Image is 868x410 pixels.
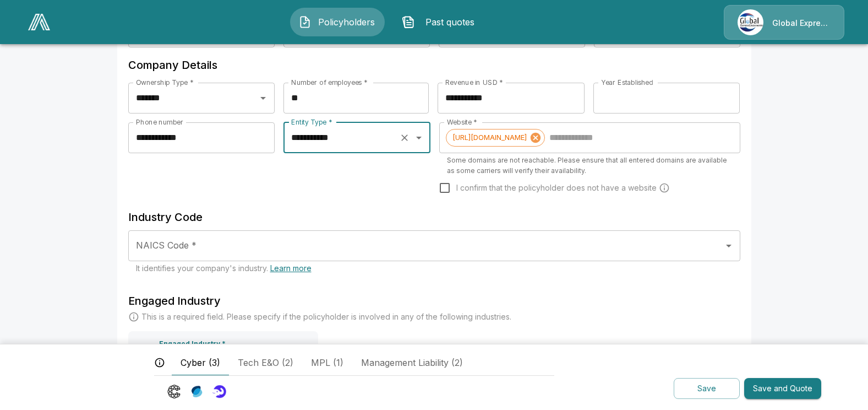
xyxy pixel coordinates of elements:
[311,356,343,369] span: MPL (1)
[298,15,312,29] img: Policyholders Icon
[394,8,488,36] button: Past quotes IconPast quotes
[316,15,376,29] span: Policyholders
[721,238,736,253] button: Open
[361,356,463,369] span: Management Liability (2)
[445,78,503,87] label: Revenue in USD *
[447,117,477,127] label: Website *
[181,356,220,369] span: Cyber (3)
[128,292,740,310] h6: Engaged Industry
[397,130,412,145] button: Clear
[128,331,318,382] button: Engaged Industry *Specify the policyholder engaged industry.
[154,357,165,368] svg: The carriers and lines of business displayed below reflect potential appetite based on available ...
[419,15,480,29] span: Past quotes
[167,385,181,398] img: Carrier Logo
[128,208,740,226] h6: Industry Code
[212,385,226,398] img: Carrier Logo
[270,263,312,273] a: Learn more
[255,90,271,106] button: Open
[291,117,332,127] label: Entity Type *
[446,129,545,147] div: [URL][DOMAIN_NAME]
[290,8,385,36] button: Policyholders IconPolicyholders
[238,356,293,369] span: Tech E&O (2)
[601,78,653,87] label: Year Established
[28,14,50,30] img: AA Logo
[411,130,427,145] button: Open
[402,15,415,29] img: Past quotes Icon
[136,263,312,273] span: It identifies your company's industry.
[744,378,821,400] button: Save and Quote
[291,78,368,87] label: Number of employees *
[159,340,226,348] p: Engaged Industry *
[136,117,183,127] label: Phone number
[456,182,657,193] span: I confirm that the policyholder does not have a website
[128,56,740,74] h6: Company Details
[446,131,533,144] span: [URL][DOMAIN_NAME]
[141,311,511,322] p: This is a required field. Please specify if the policyholder is involved in any of the following ...
[674,378,740,400] button: Save
[447,155,732,177] p: Some domains are not reachable. Please ensure that all entered domains are available as some carr...
[136,78,193,87] label: Ownership Type *
[659,182,670,193] svg: Carriers run a cyber security scan on the policyholders' websites. Please enter a website wheneve...
[190,385,204,398] img: Carrier Logo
